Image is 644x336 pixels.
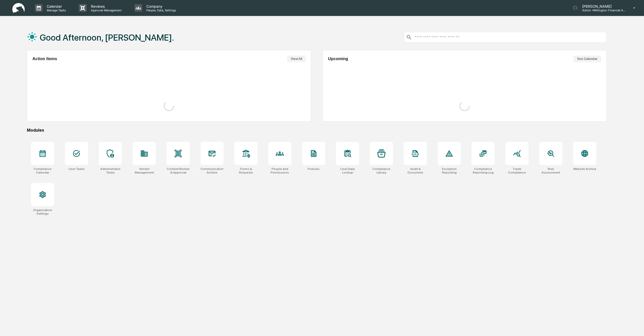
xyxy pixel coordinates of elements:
p: Manage Tasks [43,8,69,12]
p: [PERSON_NAME] [578,4,626,8]
p: Calendar [43,4,69,8]
div: Policies [308,167,320,171]
div: Exception Reporting [438,167,461,174]
div: Risk Assessment [539,167,562,174]
div: People and Permissions [268,167,291,174]
p: Admin • Millington Financial Advisors, LLC [578,8,626,12]
div: Communications Archive [200,167,224,174]
div: Compliance Calendar [31,167,54,174]
img: logo [12,3,25,13]
div: Vendor Management [133,167,156,174]
div: Modules [27,128,607,133]
button: View All [287,56,306,62]
div: User Tasks [69,167,85,171]
button: See Calendar [573,56,601,62]
div: Organization Settings [31,208,54,215]
div: Trade Compliance [505,167,528,174]
h1: Good Afternoon, [PERSON_NAME]. [40,32,174,43]
div: Compliance Reporting Log [472,167,495,174]
h2: Action Items [32,57,57,61]
p: Reviews [87,4,124,8]
div: Administrator Tasks [99,167,122,174]
h2: Upcoming [328,57,348,61]
div: User Data Lookup [336,167,359,174]
div: Compliance Library [370,167,393,174]
div: Audit & Document Logs [404,167,427,174]
p: Approval Management [87,8,124,12]
div: Content Review & Approval [167,167,190,174]
p: Company [142,4,179,8]
div: Website Archive [573,167,596,171]
div: Forms & Requests [234,167,257,174]
p: People, Data, Settings [142,8,179,12]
